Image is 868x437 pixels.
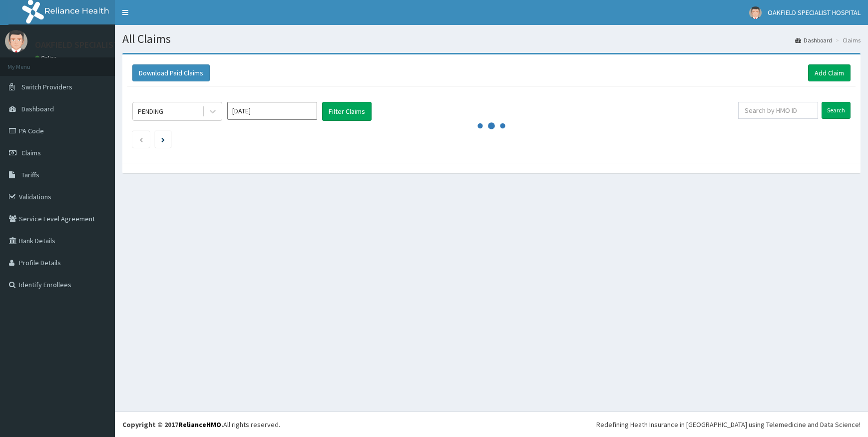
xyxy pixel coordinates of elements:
input: Search by HMO ID [738,102,818,119]
button: Filter Claims [322,102,372,121]
h1: All Claims [122,32,861,45]
a: Dashboard [795,36,832,44]
p: OAKFIELD SPECIALIST HOSPITAL [35,40,160,49]
li: Claims [833,36,861,44]
span: Dashboard [21,104,54,113]
a: Previous page [139,135,143,144]
a: Online [35,54,59,61]
input: Search [822,102,851,119]
button: Download Paid Claims [132,64,210,81]
input: Select Month and Year [227,102,317,120]
div: PENDING [138,106,163,116]
a: Next page [161,135,165,144]
img: User Image [5,30,27,52]
a: Add Claim [808,64,851,81]
strong: Copyright © 2017 . [122,420,223,429]
div: Redefining Heath Insurance in [GEOGRAPHIC_DATA] using Telemedicine and Data Science! [596,420,861,430]
span: Switch Providers [21,82,72,91]
img: User Image [749,6,762,19]
footer: All rights reserved. [115,412,868,437]
span: Claims [21,148,41,157]
span: Tariffs [21,170,39,179]
span: OAKFIELD SPECIALIST HOSPITAL [768,8,861,17]
svg: audio-loading [476,111,506,141]
a: RelianceHMO [178,420,221,429]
